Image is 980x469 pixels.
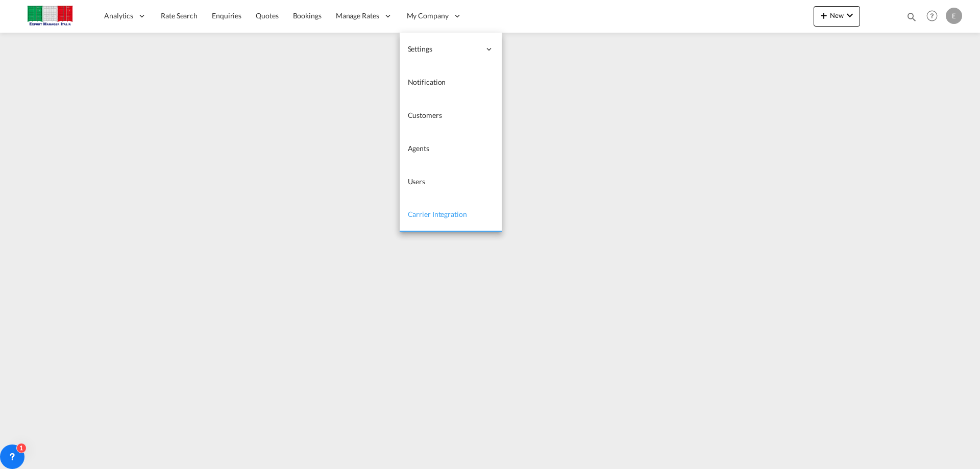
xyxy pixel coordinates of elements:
[814,6,860,27] button: icon-plus 400-fgNewicon-chevron-down
[212,11,241,20] span: Enquiries
[400,165,502,199] a: Users
[818,11,856,19] span: New
[408,111,442,119] span: Customers
[906,11,917,27] div: icon-magnify
[400,199,502,232] a: Carrier Integration
[104,11,133,21] span: Analytics
[407,11,449,21] span: My Company
[400,132,502,165] a: Agents
[923,7,946,26] div: Help
[818,9,830,21] md-icon: icon-plus 400-fg
[293,11,322,20] span: Bookings
[408,210,467,218] span: Carrier Integration
[400,66,502,99] a: Notification
[161,11,198,20] span: Rate Search
[906,11,917,22] md-icon: icon-magnify
[15,5,84,28] img: 51022700b14f11efa3148557e262d94e.jpg
[256,11,278,20] span: Quotes
[946,8,962,24] div: E
[408,144,429,153] span: Agents
[408,177,426,186] span: Users
[408,44,480,54] span: Settings
[923,7,941,24] span: Help
[844,9,856,21] md-icon: icon-chevron-down
[408,78,446,86] span: Notification
[336,11,379,21] span: Manage Rates
[400,99,502,132] a: Customers
[400,33,502,66] div: Settings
